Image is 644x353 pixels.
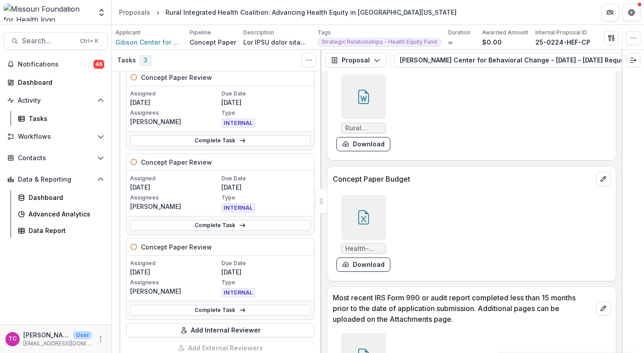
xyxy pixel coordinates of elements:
[130,278,220,287] p: Assignees
[130,259,220,267] p: Assigned
[302,53,316,67] button: Toggle View Cancelled Tasks
[448,37,453,47] p: ∞
[14,190,108,205] a: Dashboard
[221,278,311,287] p: Type
[115,6,154,19] a: Proposals
[78,36,100,46] div: Ctrl + K
[130,90,220,98] p: Assigned
[119,8,150,17] div: Proposals
[29,209,101,219] div: Advanced Analytics
[73,331,92,339] p: User
[221,90,311,98] p: Due Date
[221,174,311,183] p: Due Date
[130,305,310,316] a: Complete Task
[482,29,528,37] p: Awarded Amount
[596,301,610,316] button: edit
[130,109,220,117] p: Assignees
[221,194,311,202] p: Type
[345,245,382,253] span: Health-Equity-Fund-Concept-Paper-Budget (1) 2025.xlsx
[4,93,108,108] button: Open Activity
[14,111,108,126] a: Tasks
[626,53,640,67] button: Expand right
[4,151,108,165] button: Open Contacts
[4,57,108,71] button: Notifications46
[482,37,502,47] p: $0.00
[596,172,610,186] button: edit
[141,158,212,167] h5: Concept Paper Review
[130,98,220,107] p: [DATE]
[535,37,590,47] p: 25-0224-HEF-CP
[95,4,108,21] button: Open entity switcher
[4,75,108,90] a: Dashboard
[221,267,311,277] p: [DATE]
[130,267,220,277] p: [DATE]
[535,29,587,37] p: Internal Proposal ID
[14,223,108,238] a: Data Report
[126,323,314,337] button: Add Internal Reviewer
[115,29,140,37] p: Applicant
[243,37,310,47] p: Lor IPSU dolor sitam co adipisc eli seddo: Eiusmodtemp inc utlaboreet dolore magnaaliqua enimadmi...
[623,4,640,21] button: Get Help
[221,98,311,107] p: [DATE]
[93,60,104,69] span: 46
[448,29,470,37] p: Duration
[325,53,386,67] button: Proposal
[23,330,70,340] p: [PERSON_NAME]
[4,172,108,187] button: Open Data & Reporting
[601,4,619,21] button: Partners
[130,202,220,211] p: [PERSON_NAME]
[18,97,93,104] span: Activity
[22,37,75,45] span: Search...
[165,8,457,17] div: Rural Integrated Health Coalition: Advancing Health Equity in [GEOGRAPHIC_DATA][US_STATE]
[221,109,311,117] p: Type
[130,117,220,126] p: [PERSON_NAME]
[130,220,310,231] a: Complete Task
[4,129,108,144] button: Open Workflows
[336,137,390,151] button: download-form-response
[18,154,93,162] span: Contacts
[29,226,101,235] div: Data Report
[221,183,311,192] p: [DATE]
[95,334,106,345] button: More
[141,242,212,252] h5: Concept Paper Review
[4,32,108,50] button: Search...
[23,340,92,348] p: [EMAIL_ADDRESS][DOMAIN_NAME]
[130,135,310,146] a: Complete Task
[130,194,220,202] p: Assignees
[140,55,152,66] span: 3
[333,292,593,324] p: Most recent IRS Form 990 or audit report completed less than 15 months prior to the date of appli...
[333,174,593,184] p: Concept Paper Budget
[345,125,382,132] span: Rural Minority Health Coalition final.docx
[117,57,136,64] h3: Tasks
[130,174,220,183] p: Assigned
[18,176,93,183] span: Data & Reporting
[115,37,182,47] a: Gibson Center for Behavioral Change
[29,193,101,202] div: Dashboard
[322,39,437,45] span: Strategic Relationships - Health Equity Fund
[8,336,17,342] div: Tori Cope
[318,29,331,37] p: Tags
[141,73,212,82] h5: Concept Paper Review
[18,78,101,87] div: Dashboard
[190,37,236,47] p: Concept Paper
[115,6,460,19] nav: breadcrumb
[29,114,101,123] div: Tasks
[130,183,220,192] p: [DATE]
[336,75,390,151] div: Rural Minority Health Coalition final.docxdownload-form-response
[336,257,390,272] button: download-form-response
[243,29,274,37] p: Description
[336,195,390,272] div: Health-Equity-Fund-Concept-Paper-Budget (1) 2025.xlsxdownload-form-response
[18,133,93,141] span: Workflows
[221,203,255,212] span: INTERNAL
[14,207,108,221] a: Advanced Analytics
[221,288,255,297] span: INTERNAL
[221,119,255,128] span: INTERNAL
[221,259,311,267] p: Due Date
[4,4,92,21] img: Missouri Foundation for Health logo
[190,29,211,37] p: Pipeline
[18,61,93,68] span: Notifications
[130,287,220,296] p: [PERSON_NAME]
